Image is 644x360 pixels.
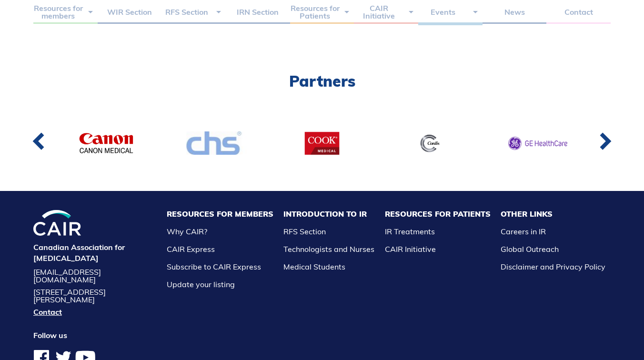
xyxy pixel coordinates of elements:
[33,242,157,263] h4: Canadian Association for [MEDICAL_DATA]
[501,262,605,271] a: Disclaimer and Privacy Policy
[167,280,235,289] a: Update your listing
[167,262,261,271] a: Subscribe to CAIR Express
[167,244,215,254] a: CAIR Express
[283,262,345,271] a: Medical Students
[33,210,81,236] img: CIRA
[33,73,611,89] h2: Partners
[167,227,207,236] a: Why CAIR?
[283,227,326,236] a: RFS Section
[33,308,157,316] a: Contact
[283,244,374,254] a: Technologists and Nurses
[501,244,559,254] a: Global Outreach
[33,288,157,303] address: [STREET_ADDRESS][PERSON_NAME]
[33,330,157,340] h4: Follow us
[33,268,157,283] a: [EMAIL_ADDRESS][DOMAIN_NAME]
[385,227,435,236] a: IR Treatments
[385,244,436,254] a: CAIR Initiative
[501,227,546,236] a: Careers in IR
